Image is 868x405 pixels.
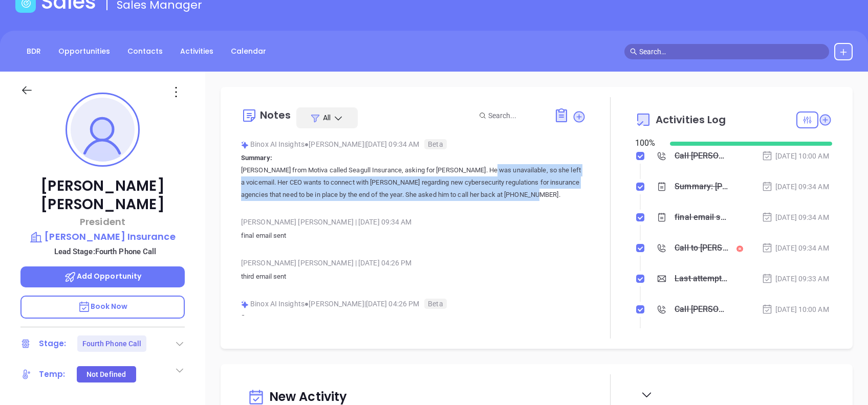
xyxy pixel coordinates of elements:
[241,137,586,152] div: Binox AI Insights [PERSON_NAME] | [DATE] 09:34 AM
[762,242,829,254] div: [DATE] 09:34 AM
[675,240,728,256] div: Call to [PERSON_NAME]
[762,304,829,315] div: [DATE] 10:00 AM
[71,98,135,162] img: profile-user
[241,271,586,283] p: third email sent
[174,43,220,60] a: Activities
[241,301,249,308] img: svg%3e
[675,210,728,225] div: final email sent
[241,296,586,311] div: Binox AI Insights [PERSON_NAME] | [DATE] 04:26 PM
[762,273,829,284] div: [DATE] 09:33 AM
[260,110,291,120] div: Notes
[305,300,309,308] span: ●
[241,141,249,149] img: svg%3e
[20,215,185,229] p: President
[39,336,67,351] div: Stage:
[675,271,728,286] div: Last attempt—are you still considering this?
[635,137,658,149] div: 100 %
[82,335,142,352] div: Fourth Phone Call
[241,164,586,201] p: [PERSON_NAME] from Motiva called Seagull Insurance, asking for [PERSON_NAME]. He was unavailable,...
[241,230,586,242] p: final email sent
[675,179,728,194] div: Summary: [PERSON_NAME] from Motiva called Seagull Insurance, asking for [PERSON_NAME]. He was una...
[64,271,142,281] span: Add Opportunity
[355,259,357,267] span: |
[241,154,272,162] b: Summary:
[26,245,185,258] p: Lead Stage: Fourth Phone Call
[762,212,829,223] div: [DATE] 09:34 AM
[355,218,357,226] span: |
[762,150,829,162] div: [DATE] 10:00 AM
[20,230,185,244] a: [PERSON_NAME] Insurance
[488,110,542,121] input: Search...
[86,366,126,382] div: Not Defined
[639,46,823,57] input: Search…
[52,43,116,60] a: Opportunities
[675,148,728,164] div: Call [PERSON_NAME] to follow up
[121,43,169,60] a: Contacts
[241,214,586,230] div: [PERSON_NAME] [PERSON_NAME] [DATE] 09:34 AM
[630,48,637,55] span: search
[323,112,331,123] span: All
[78,301,128,311] span: Book Now
[225,43,272,60] a: Calendar
[305,140,309,148] span: ●
[20,177,185,214] p: [PERSON_NAME] [PERSON_NAME]
[241,313,272,321] b: Summary:
[39,367,66,382] div: Temp:
[20,43,47,60] a: BDR
[656,115,726,125] span: Activities Log
[424,139,446,149] span: Beta
[424,299,446,309] span: Beta
[241,255,586,271] div: [PERSON_NAME] [PERSON_NAME] [DATE] 04:26 PM
[762,181,829,192] div: [DATE] 09:34 AM
[675,302,728,317] div: Call [PERSON_NAME] to follow up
